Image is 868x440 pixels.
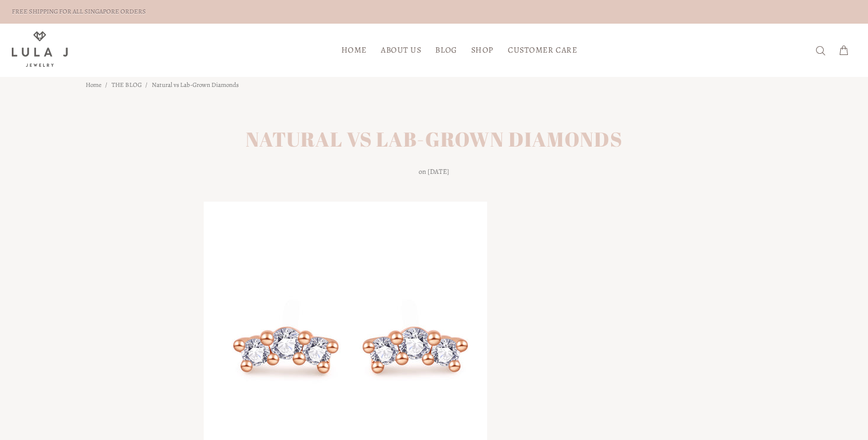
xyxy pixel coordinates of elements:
[341,46,367,54] span: HOME
[508,46,577,54] span: Customer Care
[501,41,577,59] a: Customer Care
[374,41,428,59] a: About Us
[381,46,421,54] span: About Us
[112,80,142,89] a: THE BLOG
[12,5,146,18] div: FREE SHIPPING FOR ALL SINGAPORE ORDERS
[435,46,456,54] span: Blog
[334,41,374,59] a: HOME
[428,41,464,59] a: Blog
[86,80,102,89] a: Home
[464,41,501,59] a: Shop
[145,77,242,93] li: Natural vs Lab-Grown Diamonds
[204,126,664,152] h1: Natural vs Lab-Grown Diamonds
[204,166,664,177] div: on [DATE]
[471,46,494,54] span: Shop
